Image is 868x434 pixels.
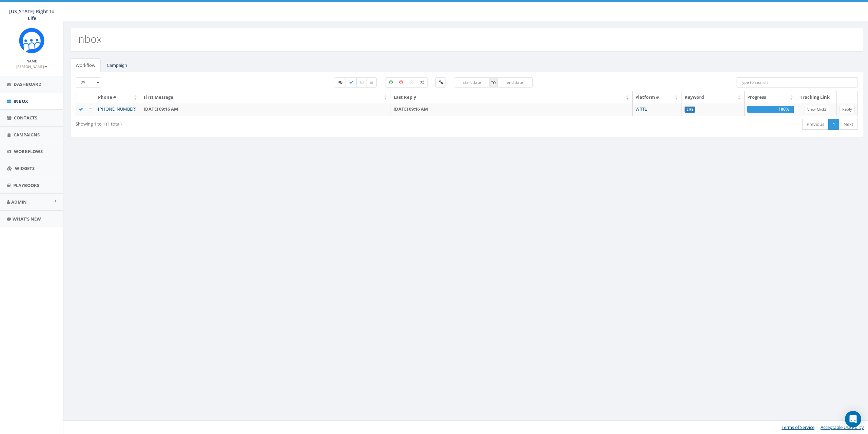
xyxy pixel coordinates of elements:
th: First Message: activate to sort column ascending [141,91,391,103]
th: Platform #: activate to sort column ascending [633,91,682,103]
span: Contacts [14,115,37,121]
input: Type to search [736,77,858,88]
input: start date [455,77,490,88]
label: Negative [396,77,407,88]
th: Last Reply: activate to sort column ascending [391,91,633,103]
span: Dashboard [14,81,42,87]
span: [US_STATE] Right to Life [9,8,55,21]
a: Terms of Service [782,424,814,430]
label: Clicked [435,77,446,88]
a: Next [839,119,858,130]
small: [PERSON_NAME] [16,64,47,69]
div: Showing 1 to 1 (1 total) [76,118,396,127]
a: Reply [840,106,855,113]
span: Workflows [14,148,43,154]
th: Tracking Link [797,91,837,103]
img: Rally_Corp_Icon.png [19,28,44,53]
th: Progress: activate to sort column ascending [745,91,797,103]
span: What's New [13,216,41,222]
label: Completed [346,77,357,88]
a: View Clicks [805,106,829,113]
td: [DATE] 09:16 AM [141,103,391,116]
label: Neutral [406,77,417,88]
a: Previous [802,119,829,130]
th: Phone #: activate to sort column ascending [95,91,141,103]
span: Widgets [15,165,35,171]
a: 1 [828,119,840,130]
div: 100% [747,106,794,113]
span: Playbooks [13,182,39,188]
small: Name [26,59,37,63]
a: Workflow [70,58,101,72]
a: WRTL [635,106,647,112]
label: Closed [367,77,377,88]
span: Campaigns [14,132,40,138]
a: Acceptable Use Policy [821,424,864,430]
a: [PERSON_NAME] [16,63,47,69]
label: Positive [386,77,396,88]
div: Open Intercom Messenger [845,411,861,427]
span: Inbox [14,98,28,104]
a: Campaign [101,58,133,72]
td: [DATE] 09:16 AM [391,103,633,116]
span: Admin [11,199,27,205]
h2: Inbox [76,33,102,44]
label: Mixed [416,77,428,88]
label: Expired [356,77,367,88]
label: Started [335,77,346,88]
span: to [490,77,497,88]
input: end date [497,77,533,88]
th: Keyword: activate to sort column ascending [682,91,745,103]
a: LIFE [687,107,693,112]
a: [PHONE_NUMBER] [98,106,136,112]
